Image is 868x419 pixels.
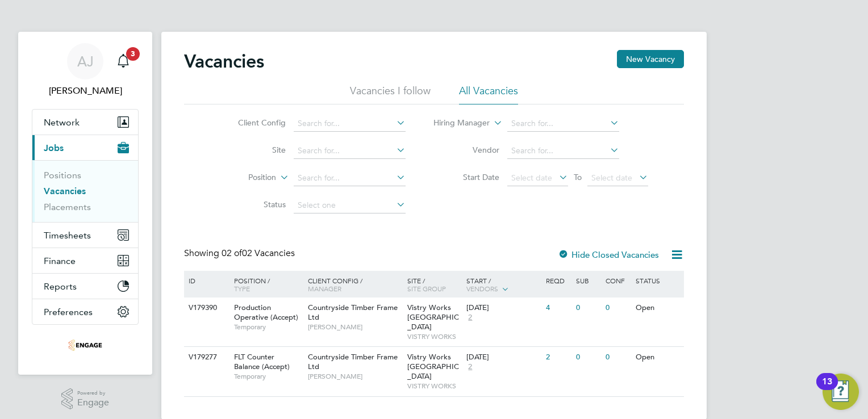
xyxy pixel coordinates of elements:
[350,84,431,104] li: Vacancies I follow
[466,362,474,372] span: 2
[32,248,138,273] button: Finance
[32,336,139,354] a: Go to home page
[603,298,632,319] div: 0
[44,230,91,241] span: Timesheets
[220,199,286,209] label: Status
[308,303,398,322] span: Countryside Timber Frame Ltd
[32,223,138,248] button: Timesheets
[32,160,138,222] div: Jobs
[459,84,518,104] li: All Vacancies
[126,47,140,61] span: 3
[68,336,102,354] img: acceptrec-logo-retina.png
[44,307,93,317] span: Preferences
[77,54,94,69] span: AJ
[44,255,76,266] span: Finance
[308,372,402,381] span: [PERSON_NAME]
[44,186,86,196] a: Vacancies
[573,347,603,368] div: 0
[308,352,398,371] span: Countryside Timber Frame Ltd
[44,143,64,153] span: Jobs
[570,170,585,185] span: To
[44,202,91,212] a: Placements
[507,143,619,159] input: Search for...
[434,172,499,182] label: Start Date
[466,303,540,313] div: [DATE]
[234,284,250,293] span: Type
[407,352,459,381] span: Vistry Works [GEOGRAPHIC_DATA]
[573,271,603,290] div: Sub
[633,298,682,319] div: Open
[222,248,295,259] span: 02 Vacancies
[32,110,138,135] button: Network
[308,284,341,293] span: Manager
[407,303,459,332] span: Vistry Works [GEOGRAPHIC_DATA]
[407,332,461,341] span: VISTRY WORKS
[44,170,81,181] a: Positions
[44,281,77,292] span: Reports
[294,116,406,132] input: Search for...
[558,249,659,260] label: Hide Closed Vacancies
[407,284,446,293] span: Site Group
[633,347,682,368] div: Open
[464,271,543,299] div: Start /
[32,299,138,324] button: Preferences
[112,43,135,79] a: 3
[77,388,109,398] span: Powered by
[633,271,682,290] div: Status
[424,118,490,129] label: Hiring Manager
[617,50,684,68] button: New Vacancy
[44,117,80,128] span: Network
[434,145,499,155] label: Vendor
[32,84,139,98] span: Aggie Jasinska
[186,271,226,290] div: ID
[603,271,632,290] div: Conf
[186,347,226,368] div: V179277
[466,313,474,322] span: 2
[184,248,297,259] div: Showing
[823,374,859,410] button: Open Resource Center, 13 new notifications
[404,271,464,298] div: Site /
[234,352,290,371] span: FLT Counter Balance (Accept)
[543,347,573,368] div: 2
[220,118,286,128] label: Client Config
[32,274,138,299] button: Reports
[61,388,110,410] a: Powered byEngage
[407,382,461,391] span: VISTRY WORKS
[294,198,406,213] input: Select one
[573,298,603,319] div: 0
[186,298,226,319] div: V179390
[822,382,832,396] div: 13
[507,116,619,132] input: Search for...
[234,322,302,332] span: Temporary
[32,43,139,98] a: AJ[PERSON_NAME]
[184,50,264,73] h2: Vacancies
[603,347,632,368] div: 0
[511,173,552,183] span: Select date
[211,172,276,183] label: Position
[466,284,498,293] span: Vendors
[543,271,573,290] div: Reqd
[226,271,305,298] div: Position /
[222,248,242,259] span: 02 of
[234,372,302,381] span: Temporary
[77,398,109,408] span: Engage
[294,170,406,186] input: Search for...
[32,135,138,160] button: Jobs
[294,143,406,159] input: Search for...
[591,173,632,183] span: Select date
[18,32,152,375] nav: Main navigation
[234,303,298,322] span: Production Operative (Accept)
[220,145,286,155] label: Site
[305,271,404,298] div: Client Config /
[543,298,573,319] div: 4
[308,322,402,332] span: [PERSON_NAME]
[466,353,540,362] div: [DATE]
